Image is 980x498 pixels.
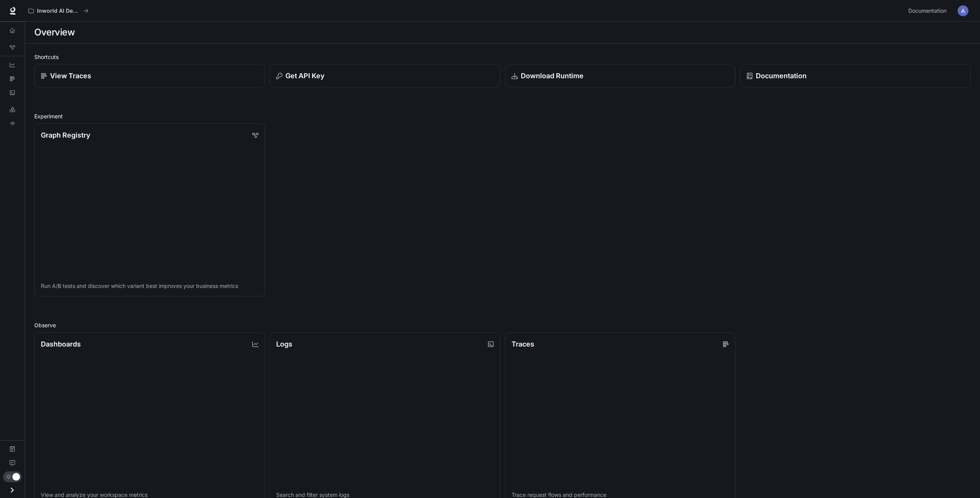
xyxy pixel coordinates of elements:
[270,64,500,87] button: Get API Key
[3,24,22,37] a: Overview
[3,72,22,85] a: Traces
[41,282,258,290] p: Run A/B tests and discover which variant best improves your business metrics
[955,3,971,19] button: User avatar
[3,41,22,54] a: Graph Registry
[756,71,807,81] p: Documentation
[41,339,81,349] p: Dashboards
[505,64,736,87] a: Download Runtime
[3,482,21,498] button: Open drawer
[34,25,75,40] h1: Overview
[50,71,91,81] p: View Traces
[908,6,946,16] span: Documentation
[905,3,952,19] a: Documentation
[3,103,22,116] a: LLM Playground
[276,339,292,349] p: Logs
[41,130,90,140] p: Graph Registry
[34,64,265,87] a: View Traces
[521,71,584,81] p: Download Runtime
[34,123,265,296] a: Graph RegistryRun A/B tests and discover which variant best improves your business metrics
[37,8,80,14] p: Inworld AI Demos
[12,472,20,481] span: Dark mode toggle
[3,443,22,455] a: Documentation
[34,53,971,61] h2: Shortcuts
[3,457,22,469] a: Feedback
[3,59,22,71] a: Dashboards
[34,321,971,329] h2: Observe
[25,3,92,19] button: All workspaces
[958,5,968,16] img: User avatar
[3,117,22,130] a: TTS Playground
[34,112,971,120] h2: Experiment
[285,71,324,81] p: Get API Key
[740,64,971,87] a: Documentation
[512,339,534,349] p: Traces
[3,86,22,99] a: Logs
